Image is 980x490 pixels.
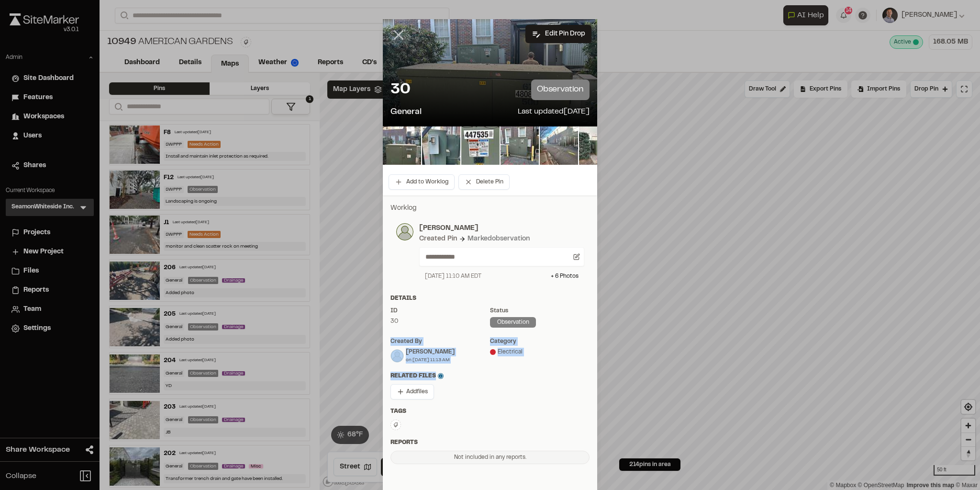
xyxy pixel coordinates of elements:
[390,372,444,380] span: Related Files
[490,348,590,356] div: Electrical
[383,126,421,165] img: file
[390,337,490,346] div: Created by
[579,126,617,165] img: file
[425,272,481,281] div: [DATE] 11:10 AM EDT
[390,317,490,326] div: 30
[390,438,590,447] div: Reports
[551,272,579,281] div: + 6 Photo s
[490,307,590,315] div: Status
[406,356,455,364] div: on [DATE] 11:13 AM
[419,223,584,234] p: [PERSON_NAME]
[490,337,590,346] div: category
[422,126,460,165] img: file
[390,307,490,315] div: ID
[468,234,530,244] div: Marked observation
[458,174,510,190] button: Delete Pin
[490,317,536,328] div: observation
[406,348,455,356] div: [PERSON_NAME]
[419,234,457,244] div: Created Pin
[406,387,428,396] span: Add files
[461,126,500,165] img: file
[390,451,590,464] div: Not included in any reports.
[390,294,590,303] div: Details
[540,126,578,165] img: file
[389,174,455,190] button: Add to Worklog
[390,420,401,430] button: Edit Tags
[396,223,413,240] img: photo
[501,126,539,165] img: file
[518,106,590,119] p: Last updated [DATE]
[531,80,590,100] p: observation
[390,384,434,399] button: Addfiles
[390,106,422,119] p: General
[390,407,590,416] div: Tags
[391,350,403,362] img: Paul Peeples
[390,203,590,214] p: Worklog
[390,80,410,100] p: 30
